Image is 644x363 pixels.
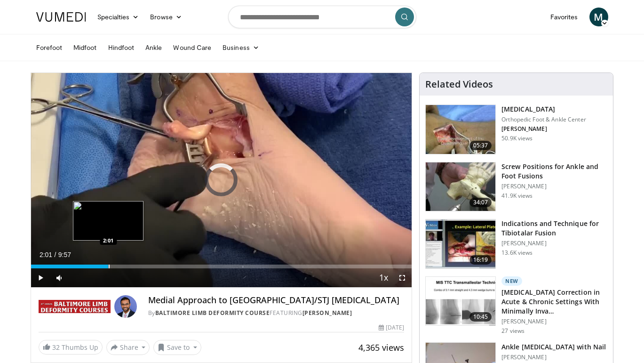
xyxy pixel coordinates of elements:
img: d06e34d7-2aee-48bc-9eb9-9d6afd40d332.150x105_q85_crop-smart_upscale.jpg [426,219,495,268]
h3: [MEDICAL_DATA] Correction in Acute & Chronic Settings With Minimally Inva… [501,288,607,316]
p: Orthopedic Foot & Ankle Center [501,116,586,123]
a: Favorites [545,8,584,26]
p: 13.6K views [501,249,533,257]
img: 545635_3.png.150x105_q85_crop-smart_upscale.jpg [426,105,495,154]
img: Baltimore Limb Deformity Course [39,295,111,318]
video-js: Video Player [31,73,412,288]
h3: [MEDICAL_DATA] [501,105,586,114]
img: VuMedi Logo [36,12,86,22]
a: 32 Thumbs Up [39,340,103,355]
button: Playback Rate [374,268,393,287]
button: Mute [50,268,69,287]
a: Midfoot [68,38,103,57]
a: Hindfoot [103,38,140,57]
span: / [55,251,56,258]
span: 34:07 [469,198,492,207]
a: Forefoot [31,38,68,57]
p: [PERSON_NAME] [501,318,607,325]
a: Specialties [92,8,145,26]
a: M [589,8,608,26]
img: 7b238990-64d5-495c-bfd3-a01049b4c358.150x105_q85_crop-smart_upscale.jpg [426,277,495,326]
div: By FEATURING [148,309,404,317]
p: [PERSON_NAME] [501,354,606,361]
p: [PERSON_NAME] [501,183,607,190]
h4: Medial Approach to [GEOGRAPHIC_DATA]/STJ [MEDICAL_DATA] [148,295,404,306]
span: 2:01 [40,251,52,258]
p: 27 views [501,327,525,335]
span: 4,365 views [358,342,404,353]
img: Avatar [114,295,137,318]
a: Wound Care [167,38,217,57]
button: Share [106,340,150,355]
img: 67572_0000_3.png.150x105_q85_crop-smart_upscale.jpg [426,162,495,211]
div: [DATE] [379,323,404,332]
h3: Screw Positions for Ankle and Foot Fusions [501,162,607,181]
a: Business [217,38,265,57]
a: 16:19 Indications and Technique for Tibiotalar Fusion [PERSON_NAME] 13.6K views [425,219,607,269]
p: New [501,276,522,286]
span: 10:45 [469,312,492,322]
div: Progress Bar [31,265,412,268]
a: Ankle [140,38,167,57]
h3: Indications and Technique for Tibiotalar Fusion [501,219,607,238]
a: 05:37 [MEDICAL_DATA] Orthopedic Foot & Ankle Center [PERSON_NAME] 50.9K views [425,105,607,154]
p: 41.9K views [501,192,533,200]
span: 9:57 [58,251,71,258]
a: 10:45 New [MEDICAL_DATA] Correction in Acute & Chronic Settings With Minimally Inva… [PERSON_NAME... [425,276,607,335]
button: Fullscreen [393,268,412,287]
img: image.jpeg [73,201,143,241]
h4: Related Videos [425,79,493,90]
a: Baltimore Limb Deformity Course [155,309,270,317]
h3: Ankle [MEDICAL_DATA] with Nail [501,342,606,352]
p: [PERSON_NAME] [501,125,586,133]
p: 50.9K views [501,135,533,142]
span: 16:19 [469,255,492,265]
a: [PERSON_NAME] [302,309,352,317]
input: Search topics, interventions [228,6,416,28]
button: Save to [153,340,201,355]
span: 05:37 [469,141,492,150]
p: [PERSON_NAME] [501,240,607,247]
a: Browse [144,8,188,26]
a: 34:07 Screw Positions for Ankle and Foot Fusions [PERSON_NAME] 41.9K views [425,162,607,212]
span: 32 [52,343,60,352]
button: Play [31,268,50,287]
